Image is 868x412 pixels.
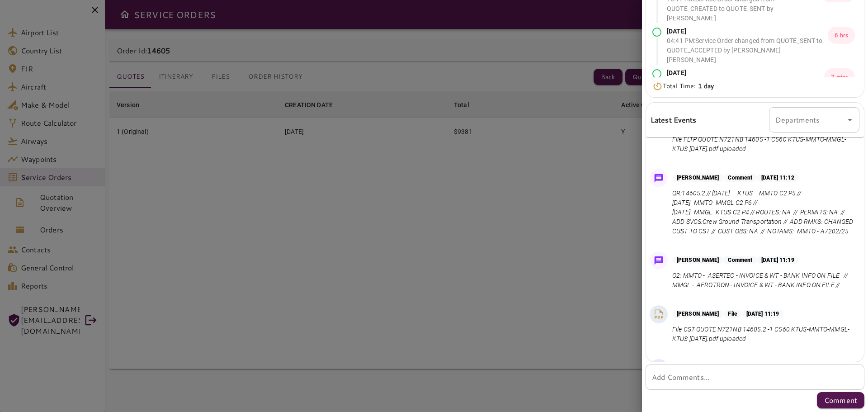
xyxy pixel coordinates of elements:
[652,82,663,91] img: Timer Icon
[742,310,783,318] p: [DATE] 11:19
[652,172,665,185] img: Message Icon
[828,27,855,44] p: 6 hrs
[824,395,857,406] p: Comment
[672,325,856,344] p: File CST QUOTE N721NB 14605.2 -1 C560 KTUS-MMTO-MMGL-KTUS [DATE].pdf uploaded
[667,36,828,65] p: 04:41 PM : Service Order changed from QUOTE_SENT to QUOTE_ACCEPTED by [PERSON_NAME] [PERSON_NAME]
[817,392,864,408] button: Comment
[844,114,856,126] button: Open
[672,189,856,236] p: QR:14605.2 // [DATE] KTUS MMTO C2 P5 // [DATE] MMTO MMGL C2 P6 // [DATE] MMGL KTUS C2 P4 // ROUTE...
[672,310,723,318] p: [PERSON_NAME]
[652,254,665,267] img: Message Icon
[672,271,856,290] p: Q2: MMTO - ASERTEC - INVOICE & WT - BANK INFO ON FILE // MMGL - AEROTRON - INVOICE & WT - BANK IN...
[672,174,723,182] p: [PERSON_NAME]
[663,81,714,91] p: Total Time:
[667,27,828,36] p: [DATE]
[824,68,855,85] p: 7 mins
[672,135,856,154] p: File FLTP QUOTE N721NB 14605 -1 C560 KTUS-MMTO-MMGL-KTUS [DATE].pdf uploaded
[667,68,824,78] p: [DATE]
[723,256,757,264] p: Comment
[652,308,665,321] img: PDF File
[698,81,714,90] b: 1 day
[723,310,741,318] p: File
[652,361,665,375] img: PDF File
[723,174,757,182] p: Comment
[757,256,798,264] p: [DATE] 11:19
[651,114,697,126] h6: Latest Events
[757,174,798,182] p: [DATE] 11:12
[672,256,723,264] p: [PERSON_NAME]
